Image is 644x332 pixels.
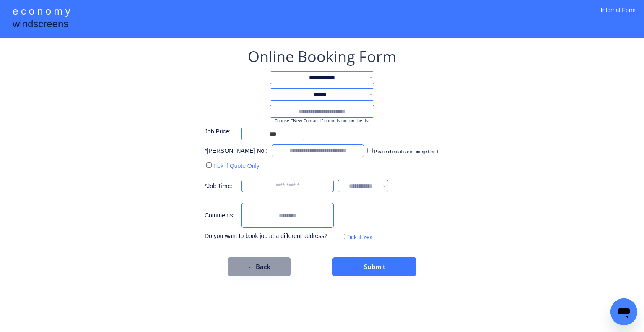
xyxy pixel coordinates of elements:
div: Comments: [205,212,237,220]
label: Tick if Yes [346,234,373,241]
button: Submit [332,257,416,276]
button: ← Back [228,257,291,276]
iframe: Button to launch messaging window [610,298,637,325]
div: Online Booking Form [248,46,396,67]
label: Tick if Quote Only [213,162,260,169]
div: *[PERSON_NAME] No.: [205,147,267,155]
div: Choose *New Contact if name is not on the list [270,118,374,123]
div: windscreens [13,17,68,33]
div: Internal Form [601,6,636,25]
label: Please check if car is unregistered [374,149,438,154]
div: Job Price: [205,128,237,136]
div: Do you want to book job at a different address? [205,232,334,241]
div: e c o n o m y [13,4,70,20]
div: *Job Time: [205,182,237,191]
